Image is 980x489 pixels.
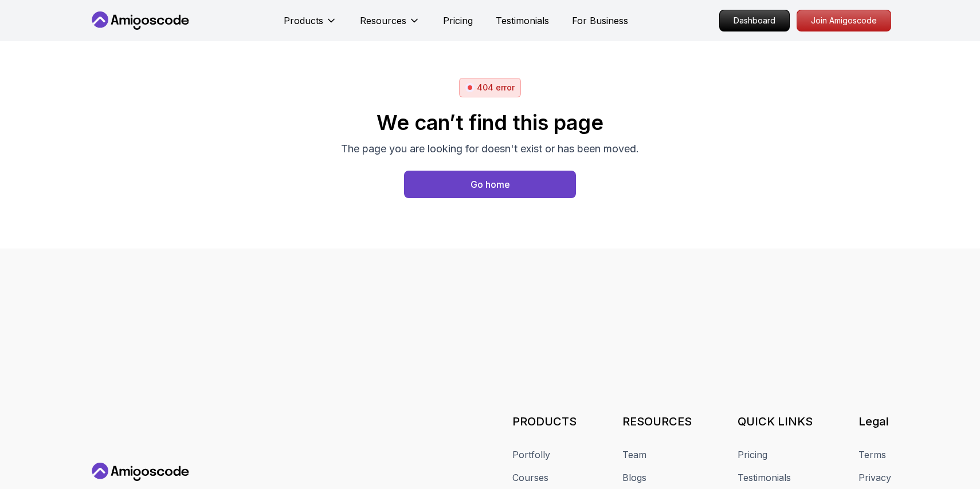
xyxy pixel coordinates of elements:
[360,14,420,37] button: Resources
[859,413,891,429] h3: Legal
[719,10,790,31] a: Dashboard
[477,82,515,93] p: 404 error
[738,471,791,484] a: Testimonials
[404,171,576,198] button: Go home
[360,14,406,27] p: Resources
[572,14,628,27] a: For Business
[797,10,891,31] p: Join Amigoscode
[443,14,473,27] a: Pricing
[404,171,576,198] a: Home page
[284,14,337,37] button: Products
[512,471,548,484] a: Courses
[738,448,767,462] a: Pricing
[341,111,639,134] h2: We can’t find this page
[341,141,639,157] p: The page you are looking for doesn't exist or has been moved.
[859,448,886,462] a: Terms
[859,471,891,484] a: Privacy
[622,413,692,429] h3: RESOURCES
[512,448,550,462] a: Portfolly
[284,14,323,27] p: Products
[622,471,646,484] a: Blogs
[797,10,891,31] a: Join Amigoscode
[738,413,813,429] h3: QUICK LINKS
[496,14,549,27] a: Testimonials
[622,448,646,462] a: Team
[512,413,577,429] h3: PRODUCTS
[471,178,510,191] div: Go home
